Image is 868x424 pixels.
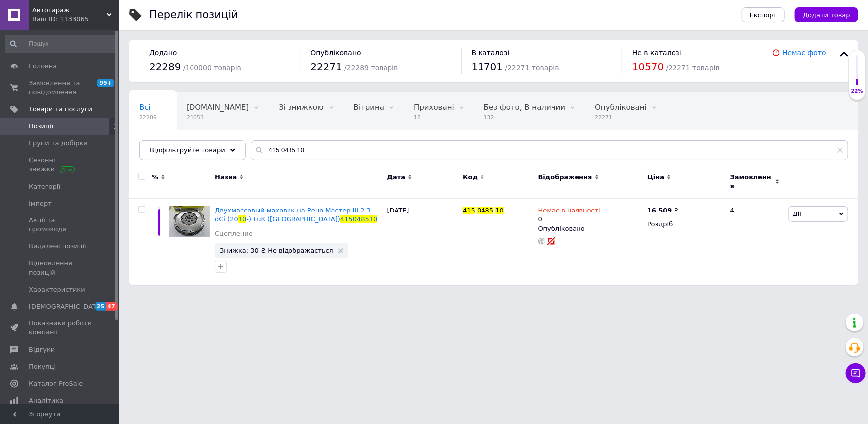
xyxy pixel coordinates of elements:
[251,140,848,160] input: Пошук по назві позиції, артикулу і пошуковим запитам
[647,207,672,214] b: 16 509
[793,210,801,217] span: Дії
[538,207,600,217] span: Немає в наявності
[344,64,398,72] span: / 22289 товарів
[795,7,858,22] button: Додати товар
[215,229,253,238] a: Сцепление
[647,220,722,229] div: Роздріб
[95,302,106,311] span: 25
[29,62,57,71] span: Головна
[647,206,679,215] div: ₴
[387,173,406,182] span: Дата
[169,206,210,237] img: Двухмассовый маховик на Рено Мастер III 2.3 dCi (2010-) LuK (Германия) 415048510
[97,79,114,87] span: 99+
[595,103,647,112] span: Опубліковані
[849,88,865,95] div: 22%
[238,215,247,223] span: 10
[29,156,92,174] span: Сезонні знижки
[29,139,88,148] span: Групи та добірки
[149,49,177,57] span: Додано
[29,379,83,388] span: Каталог ProSale
[215,207,371,223] span: Двухмассовый маховик на Рено Мастер III 2.3 dCi (20
[29,242,86,251] span: Видалені позиції
[666,64,720,72] span: / 22271 товарів
[29,79,92,97] span: Замовлення та повідомлення
[414,103,454,112] span: Приховані
[215,173,237,182] span: Назва
[183,64,241,72] span: / 100000 товарів
[29,122,53,131] span: Позиції
[495,207,504,214] span: 10
[385,199,461,285] div: [DATE]
[463,173,478,182] span: Код
[477,207,493,214] span: 0485
[29,319,92,337] span: Показники роботи компанії
[484,114,565,121] span: 132
[215,207,377,223] a: Двухмассовый маховик на Рено Мастер III 2.3 dCi (2010-) LuK ([GEOGRAPHIC_DATA])415048510
[632,61,664,73] span: 10570
[29,302,102,311] span: [DEMOGRAPHIC_DATA]
[538,206,600,224] div: 0
[472,61,503,73] span: 11701
[632,49,681,57] span: Не в каталозі
[353,215,369,223] span: 0485
[29,105,92,114] span: Товари та послуги
[5,35,117,53] input: Пошук
[29,396,63,405] span: Аналітика
[29,285,85,294] span: Характеристики
[29,345,55,354] span: Відгуки
[187,114,249,121] span: 21053
[538,224,642,233] div: Опубліковано
[463,207,475,214] span: 415
[369,215,378,223] span: 10
[149,10,238,20] div: Перелік позицій
[29,199,52,208] span: Імпорт
[484,103,565,112] span: Без фото, В наличии
[32,6,107,15] span: Автогараж
[29,362,56,371] span: Покупці
[340,215,353,223] span: 415
[246,215,340,223] span: -) LuK ([GEOGRAPHIC_DATA])
[279,103,323,112] span: Зі знижкою
[149,61,181,73] span: 22289
[472,49,510,57] span: В каталозі
[354,103,384,112] span: Вітрина
[310,61,342,73] span: 22271
[647,173,664,182] span: Ціна
[310,49,361,57] span: Опубліковано
[595,114,647,121] span: 22271
[139,114,157,121] span: 22289
[742,7,785,22] button: Експорт
[750,11,777,19] span: Експорт
[220,247,333,254] span: Знижка: 30 ₴ Не відображається
[187,103,249,112] span: [DOMAIN_NAME]
[29,182,60,191] span: Категорії
[139,103,151,112] span: Всі
[152,173,158,182] span: %
[538,173,592,182] span: Відображення
[150,146,225,154] span: Відфільтруйте товари
[29,216,92,234] span: Акції та промокоди
[139,141,227,150] span: Товари без перекладу
[782,49,826,57] a: Немає фото
[106,302,117,311] span: 47
[724,199,786,285] div: 4
[29,259,92,277] span: Відновлення позицій
[414,114,454,121] span: 18
[846,363,866,383] button: Чат з покупцем
[803,11,850,19] span: Додати товар
[505,64,559,72] span: / 22271 товарів
[32,15,119,24] div: Ваш ID: 1133065
[730,173,773,191] span: Замовлення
